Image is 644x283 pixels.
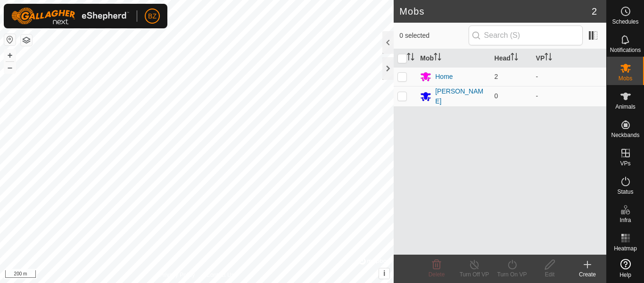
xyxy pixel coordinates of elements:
[206,271,234,279] a: Contact Us
[429,271,445,278] span: Delete
[619,217,631,223] span: Infra
[620,161,630,166] span: VPs
[469,26,583,45] input: Search (S)
[399,6,592,17] h2: Mobs
[545,54,552,62] p-sorticon: Activate to sort
[434,54,441,62] p-sorticon: Activate to sort
[11,8,129,25] img: Gallagher Logo
[416,49,490,68] th: Mob
[617,189,633,195] span: Status
[532,67,606,86] td: -
[4,34,16,45] button: Reset Map
[531,270,569,279] div: Edit
[611,132,639,138] span: Neckbands
[435,72,453,82] div: Home
[491,49,532,68] th: Head
[607,255,644,282] a: Help
[4,62,16,73] button: –
[495,73,498,80] span: 2
[615,104,636,110] span: Animals
[493,270,531,279] div: Turn On VP
[383,269,385,277] span: i
[592,4,597,18] span: 2
[379,268,389,279] button: i
[495,92,498,100] span: 0
[569,270,606,279] div: Create
[455,270,493,279] div: Turn Off VP
[399,31,468,41] span: 0 selected
[532,86,606,106] td: -
[532,49,606,68] th: VP
[160,271,195,279] a: Privacy Policy
[619,272,631,278] span: Help
[619,76,632,81] span: Mobs
[407,54,414,62] p-sorticon: Activate to sort
[148,11,157,21] span: BZ
[612,19,638,25] span: Schedules
[614,246,637,251] span: Heatmap
[610,47,641,53] span: Notifications
[511,54,518,62] p-sorticon: Activate to sort
[4,50,16,61] button: +
[435,86,487,106] div: [PERSON_NAME]
[21,34,32,46] button: Map Layers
